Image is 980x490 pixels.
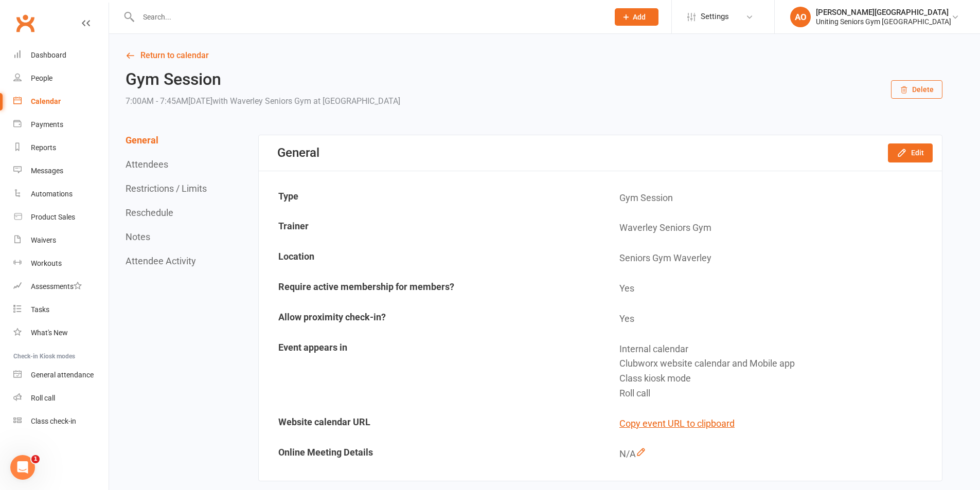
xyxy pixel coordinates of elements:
a: Product Sales [13,206,109,229]
a: Return to calendar [126,48,942,63]
a: Calendar [13,90,109,113]
div: Roll call [31,394,55,402]
div: AO [790,7,811,27]
div: 7:00AM - 7:45AM[DATE] [126,94,400,108]
button: Copy event URL to clipboard [619,416,735,431]
div: Internal calendar [619,342,934,357]
span: Add [633,13,646,21]
a: Reports [13,136,109,159]
button: Reschedule [126,207,173,218]
div: Roll call [619,386,934,401]
div: General attendance [31,371,94,379]
div: Uniting Seniors Gym [GEOGRAPHIC_DATA] [816,17,951,26]
td: Allow proximity check-in? [260,304,600,334]
div: Payments [31,120,63,129]
span: at [GEOGRAPHIC_DATA] [313,96,400,106]
button: Delete [891,80,942,99]
iframe: Intercom live chat [10,455,35,480]
button: Add [615,8,658,26]
a: Dashboard [13,44,109,67]
td: Yes [601,274,941,303]
button: General [126,135,158,146]
a: Class kiosk mode [13,410,109,433]
a: Roll call [13,387,109,410]
div: [PERSON_NAME][GEOGRAPHIC_DATA] [816,8,951,17]
div: Calendar [31,97,61,105]
td: Waverley Seniors Gym [601,213,941,243]
button: Notes [126,231,150,242]
td: Seniors Gym Waverley [601,244,941,273]
td: Type [260,184,600,213]
span: with Waverley Seniors Gym [212,96,311,106]
td: Online Meeting Details [260,440,600,469]
button: Edit [888,143,933,162]
td: Yes [601,304,941,334]
div: Dashboard [31,51,66,59]
div: Class check-in [31,417,76,425]
a: People [13,67,109,90]
td: Require active membership for members? [260,274,600,303]
input: Search... [135,10,601,24]
a: What's New [13,321,109,344]
a: Workouts [13,252,109,275]
div: Tasks [31,305,49,314]
td: Event appears in [260,335,600,408]
td: Trainer [260,213,600,243]
a: Tasks [13,298,109,321]
div: Messages [31,167,63,175]
button: Attendee Activity [126,256,196,266]
a: Waivers [13,229,109,252]
div: Assessments [31,282,82,291]
a: General attendance kiosk mode [13,364,109,387]
span: Settings [701,5,729,28]
a: Clubworx [12,10,38,36]
button: Attendees [126,159,168,170]
a: Payments [13,113,109,136]
td: Website calendar URL [260,409,600,439]
td: Location [260,244,600,273]
div: Workouts [31,259,62,267]
button: Restrictions / Limits [126,183,207,194]
a: Automations [13,183,109,206]
a: Messages [13,159,109,183]
a: Assessments [13,275,109,298]
div: N/A [619,447,934,462]
div: Product Sales [31,213,75,221]
div: Automations [31,190,73,198]
div: General [277,146,319,160]
span: 1 [31,455,40,463]
div: Waivers [31,236,56,244]
div: Reports [31,143,56,152]
h2: Gym Session [126,70,400,88]
div: Clubworx website calendar and Mobile app [619,356,934,371]
div: People [31,74,52,82]
div: What's New [31,329,68,337]
td: Gym Session [601,184,941,213]
div: Class kiosk mode [619,371,934,386]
